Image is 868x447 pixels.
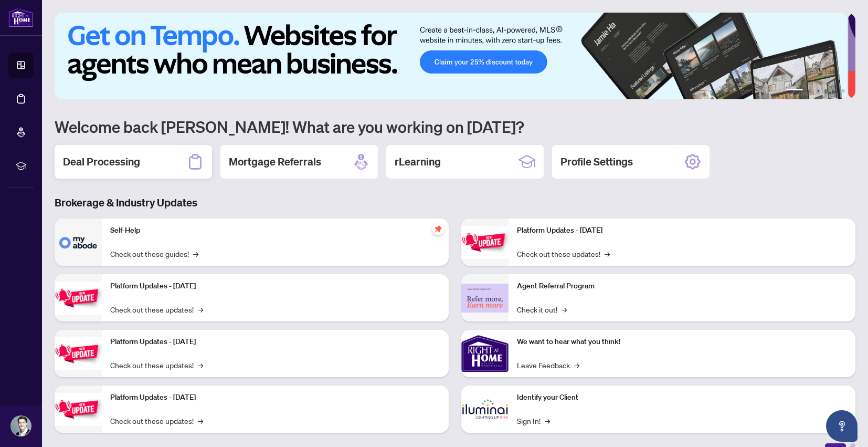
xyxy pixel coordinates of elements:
span: → [198,304,203,315]
h2: Mortgage Referrals [229,154,321,169]
a: Check out these updates!→ [110,359,203,371]
a: Check out these updates!→ [517,248,610,259]
span: → [198,359,203,371]
button: 4 [824,89,828,93]
span: → [193,248,198,259]
button: Open asap [826,410,858,442]
img: Self-Help [55,219,102,266]
img: logo [8,8,34,27]
button: 2 [807,89,811,93]
h2: Profile Settings [560,154,633,169]
h1: Welcome back [PERSON_NAME]! What are you working on [DATE]? [55,117,855,137]
button: 5 [832,89,837,93]
a: Check out these updates!→ [110,304,203,315]
span: → [545,415,550,427]
a: Check it out!→ [517,304,567,315]
span: → [605,248,610,259]
a: Leave Feedback→ [517,359,579,371]
img: Platform Updates - September 16, 2025 [55,282,102,315]
button: 1 [786,89,803,93]
img: Platform Updates - July 8, 2025 [55,393,102,426]
img: Slide 0 [55,13,848,99]
span: → [562,304,567,315]
button: 3 [816,89,820,93]
span: pushpin [432,223,444,235]
a: Check out these guides!→ [110,248,198,259]
span: → [198,415,203,427]
img: We want to hear what you think! [461,330,509,377]
p: We want to hear what you think! [517,336,847,348]
p: Platform Updates - [DATE] [517,225,847,236]
button: 6 [841,89,845,93]
p: Agent Referral Program [517,280,847,292]
a: Check out these updates!→ [110,415,203,427]
img: Platform Updates - July 21, 2025 [55,337,102,370]
h2: rLearning [395,154,441,169]
img: Agent Referral Program [461,284,509,313]
p: Platform Updates - [DATE] [110,280,440,292]
img: Identify your Client [461,386,509,433]
a: Sign In!→ [517,415,550,427]
p: Platform Updates - [DATE] [110,392,440,403]
h2: Deal Processing [63,154,140,169]
p: Identify your Client [517,392,847,403]
span: → [574,359,579,371]
p: Platform Updates - [DATE] [110,336,440,348]
p: Self-Help [110,225,440,236]
h3: Brokerage & Industry Updates [55,195,855,210]
img: Profile Icon [11,416,31,436]
img: Platform Updates - June 23, 2025 [461,226,509,259]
